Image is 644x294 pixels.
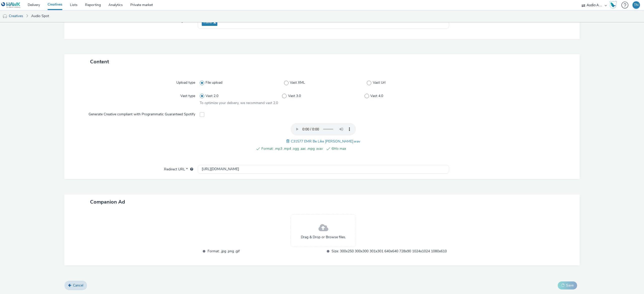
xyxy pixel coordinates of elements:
div: TN [634,1,638,9]
label: Upload type [174,78,197,85]
span: Size: 300x250 300x300 301x301 640x640 728x90 1024x1024 1080x610 [332,248,447,254]
span: Save [566,283,574,288]
span: Content [90,58,109,65]
img: undefined Logo [1,2,21,8]
span: Vast 4.0 [370,93,383,99]
span: Travel [203,20,212,25]
label: Redirect URL * [162,165,195,172]
span: 6Mo max [332,146,393,152]
label: Vast type [178,91,197,99]
img: audio [3,14,8,19]
span: C31577 EMR Be Like [PERSON_NAME].wav [291,139,360,144]
span: Companion Ad [90,199,125,205]
span: Format: .jpg .png .gif [208,248,323,254]
label: Generate Creative compliant with Programmatic Guaranteed Spotify [87,110,197,117]
a: Hawk Academy [609,1,619,9]
input: url... [198,165,449,174]
span: Cancel [73,283,83,288]
span: Drag & Drop or Browse files. [301,235,346,240]
a: Cancel [64,281,87,290]
span: To optimize your delivery, we recommend vast 2.0 [200,101,278,105]
button: Save [558,281,577,289]
span: Vast 3.0 [288,93,301,99]
span: Vast Url [373,80,385,85]
a: Audio Spot [29,10,52,22]
span: File upload [206,80,222,85]
span: Vast 2.0 [206,93,218,99]
div: URL will be used as a validation URL with some SSPs and it will be the redirection URL of your cr... [188,167,193,172]
span: Format: .mp3 .mp4 .ogg .aac .mpg .wav [261,146,323,152]
img: Hawk Academy [609,1,617,9]
span: Vast XML [290,80,305,85]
